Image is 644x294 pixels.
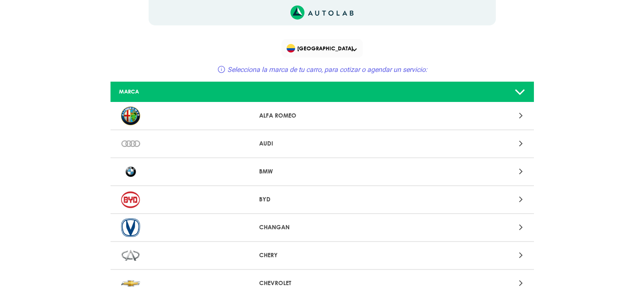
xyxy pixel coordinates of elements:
[259,111,385,120] p: ALFA ROMEO
[282,39,363,58] div: Flag of COLOMBIA[GEOGRAPHIC_DATA]
[121,190,140,209] img: BYD
[259,195,385,204] p: BYD
[259,251,385,260] p: CHERY
[259,139,385,148] p: AUDI
[287,42,359,54] span: [GEOGRAPHIC_DATA]
[259,167,385,176] p: BMW
[259,279,385,288] p: CHEVROLET
[121,162,140,181] img: BMW
[111,82,534,102] a: MARCA
[290,8,354,16] a: Link al sitio de autolab
[227,66,427,74] span: Selecciona la marca de tu carro, para cotizar o agendar un servicio:
[259,223,385,232] p: CHANGAN
[121,218,140,237] img: CHANGAN
[121,274,140,293] img: CHEVROLET
[121,107,140,125] img: ALFA ROMEO
[113,88,252,96] div: MARCA
[121,246,140,265] img: CHERY
[121,135,140,153] img: AUDI
[287,44,295,52] img: Flag of COLOMBIA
